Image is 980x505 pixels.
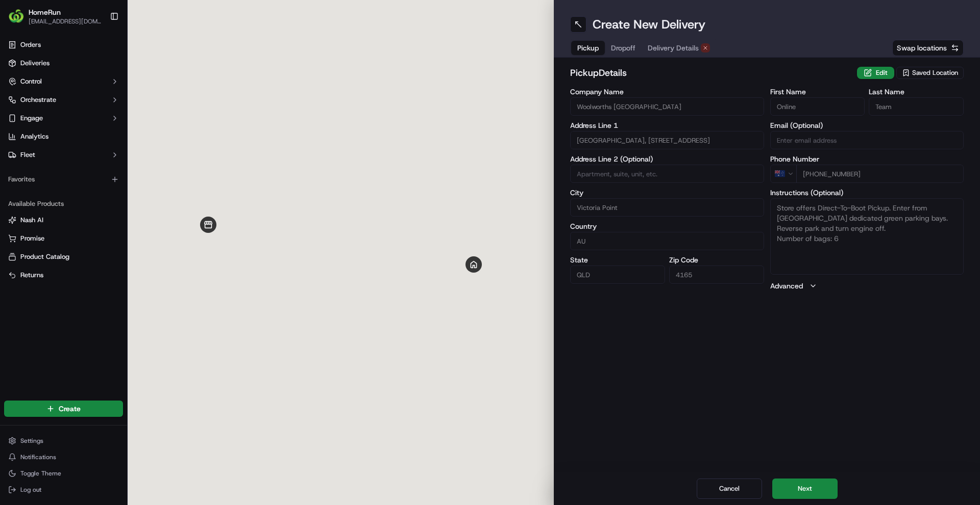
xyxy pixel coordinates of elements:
[857,67,894,79] button: Edit
[20,271,43,280] span: Returns
[4,73,123,90] button: Control
[770,131,964,149] input: Enter email address
[20,40,41,49] span: Orders
[796,165,964,183] input: Enter phone number
[570,88,764,95] label: Company Name
[20,469,61,477] span: Toggle Theme
[20,132,48,141] span: Analytics
[4,196,123,212] div: Available Products
[869,88,964,95] label: Last Name
[570,198,764,217] input: Enter city
[20,453,56,461] span: Notifications
[8,271,119,280] a: Returns
[59,404,81,414] span: Create
[20,437,43,445] span: Settings
[770,155,964,163] label: Phone Number
[770,198,964,275] textarea: Store offers Direct-To-Boot Pickup. Enter from [GEOGRAPHIC_DATA] dedicated green parking bays. Re...
[4,171,123,188] div: Favorites
[20,234,44,243] span: Promise
[4,466,123,481] button: Toggle Theme
[770,189,964,196] label: Instructions (Optional)
[770,281,964,291] button: Advanced
[772,479,838,499] button: Next
[770,88,865,95] label: First Name
[892,40,964,56] button: Swap locations
[4,450,123,464] button: Notifications
[896,66,964,80] button: Saved Location
[4,212,123,228] button: Nash AI
[4,249,123,265] button: Product Catalog
[570,66,851,80] h2: pickup Details
[570,165,764,183] input: Apartment, suite, unit, etc.
[4,37,123,53] a: Orders
[4,55,123,71] a: Deliveries
[8,8,24,24] img: HomeRun
[697,479,762,499] button: Cancel
[593,16,705,33] h1: Create New Delivery
[4,230,123,247] button: Promise
[570,232,764,250] input: Enter country
[4,128,123,145] a: Analytics
[29,7,61,17] button: HomeRun
[770,122,964,129] label: Email (Optional)
[4,110,123,126] button: Engage
[669,265,764,284] input: Enter zip code
[648,43,699,53] span: Delivery Details
[770,281,803,291] label: Advanced
[4,401,123,417] button: Create
[20,77,42,86] span: Control
[570,122,764,129] label: Address Line 1
[4,147,123,163] button: Fleet
[570,131,764,149] input: Enter address
[869,97,964,116] input: Enter last name
[20,252,69,261] span: Product Catalog
[8,234,119,243] a: Promise
[20,216,43,225] span: Nash AI
[4,483,123,497] button: Log out
[20,95,56,104] span: Orchestrate
[897,43,947,53] span: Swap locations
[20,486,41,494] span: Log out
[20,59,50,68] span: Deliveries
[8,252,119,261] a: Product Catalog
[669,256,764,263] label: Zip Code
[570,223,764,230] label: Country
[570,256,665,263] label: State
[4,92,123,108] button: Orchestrate
[8,216,119,225] a: Nash AI
[570,189,764,196] label: City
[4,434,123,448] button: Settings
[570,265,665,284] input: Enter state
[912,68,958,77] span: Saved Location
[4,267,123,283] button: Returns
[20,150,35,160] span: Fleet
[570,155,764,163] label: Address Line 2 (Optional)
[611,43,635,53] span: Dropoff
[770,97,865,116] input: Enter first name
[29,17,102,25] button: [EMAIL_ADDRESS][DOMAIN_NAME]
[20,114,43,123] span: Engage
[570,97,764,116] input: Enter company name
[577,43,599,53] span: Pickup
[4,4,106,29] button: HomeRunHomeRun[EMAIL_ADDRESS][DOMAIN_NAME]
